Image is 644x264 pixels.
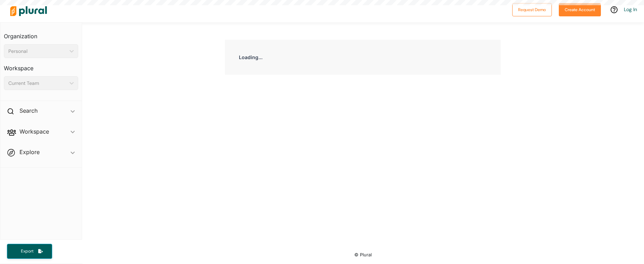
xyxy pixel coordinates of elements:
[559,3,601,16] button: Create Account
[354,252,372,257] small: © Plural
[624,6,637,13] a: Log In
[4,58,78,73] h3: Workspace
[8,80,67,87] div: Current Team
[16,248,38,254] span: Export
[559,6,601,13] a: Create Account
[225,40,501,75] div: Loading...
[512,3,552,16] button: Request Demo
[7,244,52,259] button: Export
[8,48,67,55] div: Personal
[512,6,552,13] a: Request Demo
[19,107,38,114] h2: Search
[4,26,78,41] h3: Organization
